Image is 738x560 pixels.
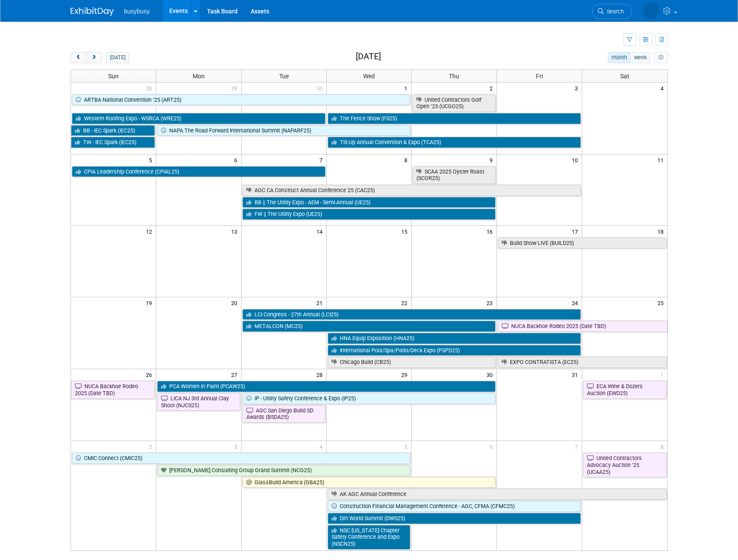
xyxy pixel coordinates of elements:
[316,226,326,237] span: 14
[193,73,205,80] span: Mon
[157,393,240,411] a: LICA NJ 3rd Annual Clay Shoot (NJCS25)
[643,3,660,19] img: Avery Cope
[328,501,581,512] a: Construction Financial Management Conference - AGC, CFMA (CFMC25)
[316,83,326,93] span: 30
[574,83,582,93] span: 3
[328,525,411,550] a: NSC [US_STATE] Chapter Safety Conference and Expo (NSCN25)
[403,83,411,93] span: 1
[403,441,411,452] span: 5
[328,489,667,500] a: AK AGC Annual Conference
[242,309,581,320] a: LCI Congress - 27th Annual (LCI25)
[356,52,381,61] h2: [DATE]
[583,381,666,399] a: ECA Wine & Dozers Auction (EWD25)
[660,83,667,93] span: 4
[660,441,667,452] span: 8
[498,357,666,368] a: EXPO CONTRATISTA (EC25)
[72,113,325,124] a: Western Roofing Expo - WSRCA (WRE25)
[71,125,155,136] a: BB - IEC Spark (IEC25)
[654,52,667,63] button: myCustomButton
[242,185,581,196] a: AGC CA Construct Annual Conference 25 (CAC25)
[608,52,631,63] button: month
[72,453,411,464] a: CMIC Connect (CMIC25)
[279,73,289,80] span: Tue
[106,52,129,63] button: [DATE]
[328,137,581,148] a: Tilt-Up Annual Convention & Expo (TCA25)
[242,405,325,423] a: AGC San Diego Build SD Awards (BSDA25)
[145,369,156,380] span: 26
[328,333,581,344] a: HNA Equip Exposition (HNA25)
[486,297,496,308] span: 23
[72,94,411,106] a: ARTBA National Convention ’25 (ART25)
[157,381,496,392] a: PCA Women in Paint (PCAW25)
[489,154,496,165] span: 9
[230,83,241,93] span: 29
[145,83,156,93] span: 28
[242,477,496,488] a: GlassBuild America (GBA25)
[400,369,411,380] span: 29
[658,55,664,61] i: Personalize Calendar
[242,197,496,208] a: BB || The Utility Expo - AEM - Semi-Annual (UE25)
[230,226,241,237] span: 13
[657,154,667,165] span: 11
[489,441,496,452] span: 6
[403,154,411,165] span: 8
[145,297,156,308] span: 19
[230,297,241,308] span: 20
[157,125,411,136] a: NAPA The Road Forward International Summit (NAPARF25)
[363,73,375,80] span: Wed
[72,166,325,177] a: CPIA Leadership Conference (CPIAL25)
[604,8,624,15] span: Search
[583,453,666,477] a: United Contractors Advocacy Auction ’25 (UCAA25)
[498,321,667,332] a: NUCA Backhoe Rodeo 2025 (Date TBD)
[328,345,581,356] a: International Pool/Spa/Patio/Deck Expo (PSPD25)
[400,297,411,308] span: 22
[657,226,667,237] span: 18
[413,166,496,184] a: SCAA 2025 Oyster Roast (SCOR25)
[319,154,326,165] span: 7
[536,73,543,80] span: Fri
[148,154,156,165] span: 5
[233,441,241,452] span: 3
[124,8,150,15] span: busybusy
[319,441,326,452] span: 4
[71,137,155,148] a: TW - IEC Spark (IEC25)
[242,209,496,220] a: FW || The Utility Expo (UE25)
[328,513,581,524] a: Dirt World Summit (DWS25)
[71,52,87,63] button: prev
[71,381,155,399] a: NUCA Backhoe Rodeo 2025 (Date TBD)
[592,4,632,19] a: Search
[108,73,119,80] span: Sun
[71,7,114,16] img: ExhibitDay
[486,369,496,380] span: 30
[660,369,667,380] span: 1
[328,113,581,124] a: The Fence Show (FS25)
[620,73,629,80] span: Sat
[571,154,582,165] span: 10
[400,226,411,237] span: 15
[148,441,156,452] span: 2
[574,441,582,452] span: 7
[242,393,496,404] a: iP - Utility Safety Conference & Expo (IP25)
[328,357,496,368] a: Chicago Build (CB25)
[316,297,326,308] span: 21
[230,369,241,380] span: 27
[630,52,650,63] button: week
[571,369,582,380] span: 31
[316,369,326,380] span: 28
[449,73,459,80] span: Thu
[233,154,241,165] span: 6
[498,238,666,249] a: Build Show LIVE (BUILD25)
[657,297,667,308] span: 25
[157,465,411,476] a: [PERSON_NAME] Consulting Group Grand Summit (NCG25)
[242,321,496,332] a: METALCON (MC25)
[145,226,156,237] span: 12
[413,94,496,112] a: United Contractors Golf Open ’25 (UCGO25)
[489,83,496,93] span: 2
[571,226,582,237] span: 17
[86,52,102,63] button: next
[486,226,496,237] span: 16
[571,297,582,308] span: 24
